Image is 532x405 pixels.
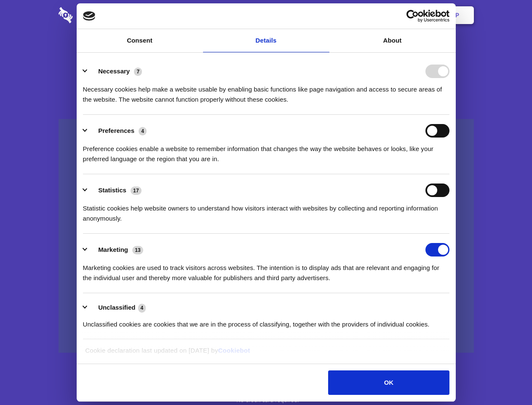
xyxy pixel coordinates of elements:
div: Cookie declaration last updated on [DATE] by [79,346,453,362]
div: Statistic cookies help website owners to understand how visitors interact with websites by collec... [83,197,449,224]
label: Marketing [98,246,128,253]
h4: Auto-redaction of sensitive data, encrypted data sharing and self-destructing private chats. Shar... [59,77,474,105]
a: Details [203,29,329,52]
a: Contact [342,2,380,28]
a: Cookiebot [218,347,250,354]
span: 7 [134,67,142,76]
a: About [329,29,456,52]
span: 4 [139,127,147,135]
img: logo-wordmark-white-trans-d4663122ce5f474addd5e946df7df03e33cb6a1c49d2221995e7729f52c070b2.svg [59,7,131,23]
label: Necessary [98,67,130,75]
button: Statistics (17) [83,184,147,197]
button: OK [328,370,449,395]
h1: Eliminate Slack Data Loss. [59,38,474,68]
span: 13 [132,246,143,254]
label: Statistics [98,186,126,194]
button: Marketing (13) [83,243,149,256]
a: Login [382,2,419,28]
a: Usercentrics Cookiebot - opens in a new window [376,10,449,22]
span: 17 [131,186,142,195]
button: Unclassified (4) [83,302,151,313]
a: Wistia video thumbnail [59,119,474,353]
span: 4 [138,304,146,312]
img: logo [83,11,96,21]
button: Necessary (7) [83,65,147,78]
div: Unclassified cookies are cookies that we are in the process of classifying, together with the pro... [83,313,449,329]
a: Consent [77,29,203,52]
button: Preferences (4) [83,124,152,138]
div: Marketing cookies are used to track visitors across websites. The intention is to display ads tha... [83,256,449,283]
div: Preference cookies enable a website to remember information that changes the way the website beha... [83,138,449,164]
a: Pricing [247,2,284,28]
label: Preferences [98,127,134,134]
iframe: Drift Widget Chat Controller [490,363,522,395]
div: Necessary cookies help make a website usable by enabling basic functions like page navigation and... [83,78,449,105]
